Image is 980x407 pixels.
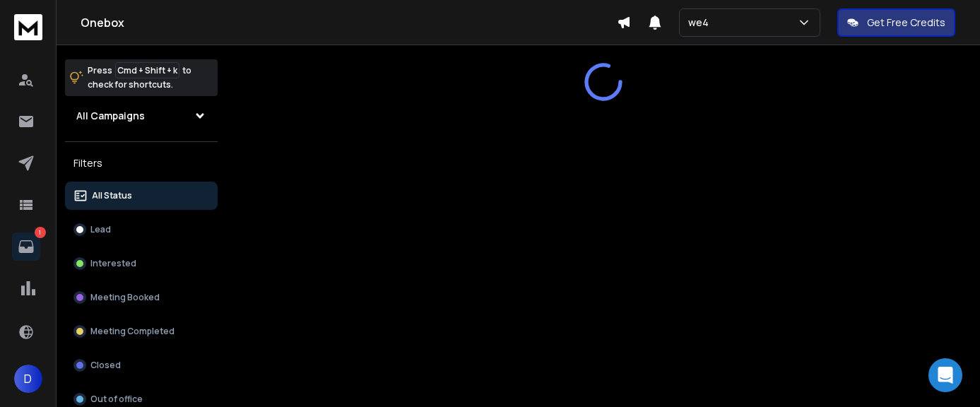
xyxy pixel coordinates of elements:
[76,109,145,123] h1: All Campaigns
[90,224,111,235] p: Lead
[90,258,136,269] p: Interested
[35,227,46,238] p: 1
[688,16,714,30] p: we4
[14,365,42,393] button: D
[65,216,218,244] button: Lead
[115,62,179,78] span: Cmd + Shift + k
[88,64,191,92] p: Press to check for shortcuts.
[837,8,955,37] button: Get Free Credits
[90,292,160,303] p: Meeting Booked
[90,326,175,337] p: Meeting Completed
[867,16,945,30] p: Get Free Credits
[14,14,42,40] img: logo
[65,249,218,278] button: Interested
[81,14,617,31] h1: Onebox
[90,360,121,371] p: Closed
[65,182,218,210] button: All Status
[65,317,218,346] button: Meeting Completed
[65,283,218,312] button: Meeting Booked
[92,190,132,201] p: All Status
[65,153,218,173] h3: Filters
[65,102,218,130] button: All Campaigns
[65,351,218,379] button: Closed
[90,394,143,405] p: Out of office
[928,358,962,392] div: Open Intercom Messenger
[12,232,40,261] a: 1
